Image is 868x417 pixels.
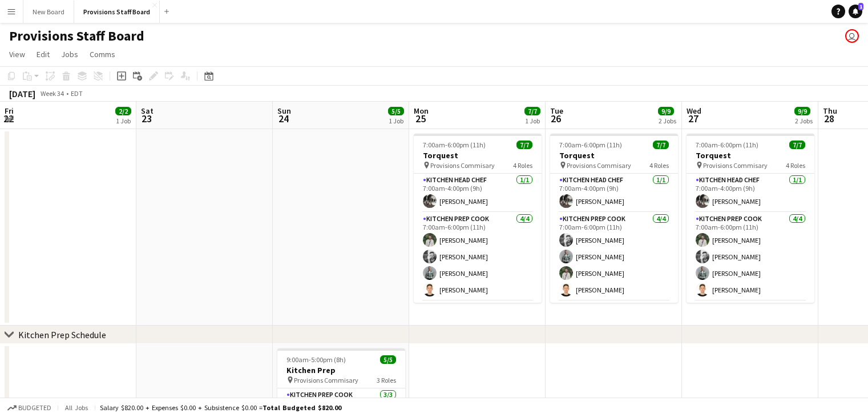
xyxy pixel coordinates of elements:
app-user-avatar: Dustin Gallagher [845,29,859,43]
span: 2/2 [115,107,131,115]
button: New Board [23,1,74,23]
span: 4 Roles [786,161,805,170]
app-job-card: 7:00am-6:00pm (11h)7/7Torquest Provisions Commisary4 RolesKitchen Head Chef1/17:00am-4:00pm (9h)[... [687,134,814,303]
span: Sat [141,106,154,116]
span: Provisions Commisary [567,161,631,170]
a: 1 [849,5,862,18]
span: 9/9 [794,107,810,115]
div: 2 Jobs [795,117,813,125]
span: 27 [685,112,701,125]
span: 7:00am-6:00pm (11h) [559,141,622,149]
span: Mon [414,106,429,116]
span: 5/5 [388,107,404,115]
span: 7/7 [516,141,532,149]
span: 7:00am-6:00pm (11h) [696,141,758,149]
span: 24 [276,112,291,125]
span: 26 [548,112,563,125]
div: Kitchen Prep Schedule [18,329,106,340]
span: 4 Roles [649,161,669,170]
app-job-card: 7:00am-6:00pm (11h)7/7Torquest Provisions Commisary4 RolesKitchen Head Chef1/17:00am-4:00pm (9h)[... [550,134,678,303]
span: Provisions Commisary [703,161,768,170]
span: 1 [858,3,863,10]
span: Sun [277,106,291,116]
span: 22 [3,112,14,125]
span: Tue [550,106,563,116]
span: Budgeted [18,404,51,412]
div: 1 Job [389,117,403,125]
span: 7/7 [653,141,669,149]
h3: Kitchen Prep [277,365,405,375]
div: 1 Job [116,117,131,125]
span: 28 [821,112,837,125]
button: Budgeted [6,402,53,414]
span: Wed [687,106,701,116]
span: Provisions Commisary [430,161,495,170]
span: Total Budgeted $820.00 [263,403,341,412]
span: 7/7 [524,107,540,115]
span: 23 [139,112,154,125]
span: 7:00am-6:00pm (11h) [423,141,486,149]
span: Thu [823,106,837,116]
span: All jobs [63,403,90,412]
div: 1 Job [525,117,540,125]
span: 4 Roles [513,161,532,170]
app-card-role: Kitchen Prep Cook4/47:00am-6:00pm (11h)[PERSON_NAME][PERSON_NAME][PERSON_NAME][PERSON_NAME] [550,212,678,301]
span: 9:00am-5:00pm (8h) [286,355,346,364]
h3: Torquest [687,150,814,161]
h3: Torquest [414,150,542,161]
span: Comms [90,49,115,59]
div: EDT [71,89,83,98]
span: View [9,49,25,59]
span: Edit [37,49,50,59]
h3: Torquest [550,150,678,161]
span: Jobs [61,49,78,59]
span: Provisions Commisary [294,376,358,384]
button: Provisions Staff Board [74,1,160,23]
a: View [5,47,30,62]
span: Fri [5,106,14,116]
app-card-role: Kitchen Prep Cook4/47:00am-6:00pm (11h)[PERSON_NAME][PERSON_NAME][PERSON_NAME][PERSON_NAME] [687,212,814,301]
span: 25 [412,112,429,125]
app-card-role: Kitchen Head Chef1/17:00am-4:00pm (9h)[PERSON_NAME] [550,174,678,212]
span: 3 Roles [377,376,396,384]
div: [DATE] [9,88,35,99]
span: 5/5 [380,355,396,364]
app-card-role: Kitchen Head Chef1/17:00am-4:00pm (9h)[PERSON_NAME] [414,174,542,212]
app-card-role: Kitchen Prep Cook4/47:00am-6:00pm (11h)[PERSON_NAME][PERSON_NAME][PERSON_NAME][PERSON_NAME] [414,212,542,301]
a: Edit [32,47,54,62]
a: Comms [85,47,120,62]
a: Jobs [56,47,83,62]
div: Salary $820.00 + Expenses $0.00 + Subsistence $0.00 = [100,403,341,412]
span: 9/9 [658,107,674,115]
span: 7/7 [789,141,805,149]
app-job-card: 7:00am-6:00pm (11h)7/7Torquest Provisions Commisary4 RolesKitchen Head Chef1/17:00am-4:00pm (9h)[... [414,134,542,303]
div: 2 Jobs [659,117,676,125]
span: Week 34 [38,89,66,98]
app-card-role: Kitchen Head Chef1/17:00am-4:00pm (9h)[PERSON_NAME] [687,174,814,212]
h1: Provisions Staff Board [9,27,144,45]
